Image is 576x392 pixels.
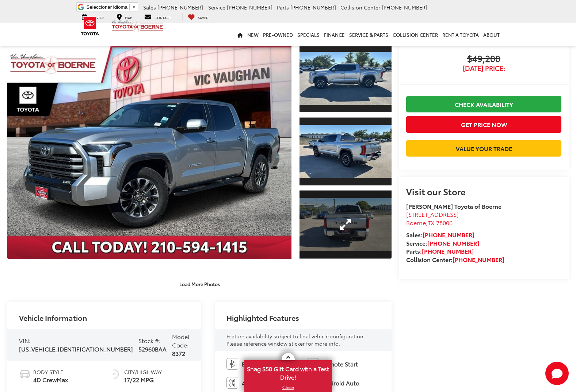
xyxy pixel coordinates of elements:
span: VIN: [19,336,31,345]
span: Model Code: [172,332,190,349]
span: [PHONE_NUMBER] [227,4,272,11]
button: Load More Photos [174,278,225,291]
img: Fuel Economy [110,368,122,380]
strong: Sales: [406,230,474,239]
span: Stock #: [138,336,161,345]
a: Expand Photo 2 [300,117,392,186]
a: [STREET_ADDRESS] Boerne,TX 78006 [406,210,459,227]
a: Expand Photo 1 [300,44,392,113]
a: Pre-Owned [261,23,295,46]
button: Get Price Now [406,116,561,132]
span: Collision Center [340,4,380,11]
strong: [PERSON_NAME] Toyota of Boerne [406,202,501,210]
span: 4D CrewMax [33,376,68,384]
span: 17/22 MPG [124,376,162,384]
img: Toyota [76,14,104,38]
span: [DATE] Price: [406,65,561,72]
span: Feature availability subject to final vehicle configuration. Please reference window sticker for ... [226,333,365,347]
a: [PHONE_NUMBER] [423,230,474,239]
img: 2024 Toyota Tundra Limited [298,125,393,178]
img: Vic Vaughan Toyota of Boerne [111,20,164,32]
img: Bluetooth® [226,358,238,370]
span: [PHONE_NUMBER] [157,4,203,11]
span: Saved [198,15,209,20]
a: Contact [139,13,176,20]
span: Bluetooth® [242,360,272,368]
span: TX [428,218,435,227]
span: ▼ [131,4,136,10]
span: [US_VEHICLE_IDENTIFICATION_NUMBER] [19,345,133,353]
a: [PHONE_NUMBER] [422,247,474,255]
a: Value Your Trade [406,140,561,157]
a: Service & Parts: Opens in a new tab [347,23,390,46]
span: 52960BAA [138,345,167,353]
span: , [406,218,453,227]
a: My Saved Vehicles [182,13,214,20]
a: Service [76,13,110,20]
a: Home [235,23,245,46]
span: Service [208,4,225,11]
span: Android Auto [322,379,359,387]
span: 4WD/AWD [242,379,272,387]
span: Sales [143,4,156,11]
span: 78006 [436,218,453,227]
a: Collision Center [390,23,440,46]
svg: Start Chat [545,362,569,385]
a: [PHONE_NUMBER] [427,239,479,247]
a: New [245,23,261,46]
img: 2024 Toyota Tundra Limited [4,43,294,260]
span: Snag $50 Gift Card with a Test Drive! [245,361,331,383]
img: 2024 Toyota Tundra Limited [298,52,393,105]
span: Seleccionar idioma [87,4,128,10]
strong: Service: [406,239,479,247]
span: 8372 [172,349,185,357]
span: $49,200 [406,54,561,65]
span: Body Style [33,368,68,376]
a: About [481,23,502,46]
h2: Vehicle Information [19,314,87,322]
img: 4WD/AWD [226,377,238,389]
h2: Highlighted Features [226,314,299,322]
a: [PHONE_NUMBER] [453,255,504,264]
a: Specials [295,23,322,46]
span: Boerne [406,218,426,227]
a: Finance [322,23,347,46]
strong: Collision Center: [406,255,504,264]
strong: Parts: [406,247,474,255]
h2: Visit our Store [406,187,561,196]
a: Map [111,13,137,20]
span: [STREET_ADDRESS] [406,210,459,218]
span: Remote Start [322,360,358,368]
a: Expand Photo 3 [300,190,392,259]
a: Check Availability [406,96,561,112]
a: Seleccionar idioma​ [87,4,137,10]
button: Toggle Chat Window [545,362,569,385]
span: Parts [277,4,289,11]
a: Rent a Toyota [440,23,481,46]
span: [PHONE_NUMBER] [382,4,427,11]
span: City/Highway [124,368,162,376]
span: [PHONE_NUMBER] [290,4,336,11]
a: Expand Photo 0 [7,44,291,259]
